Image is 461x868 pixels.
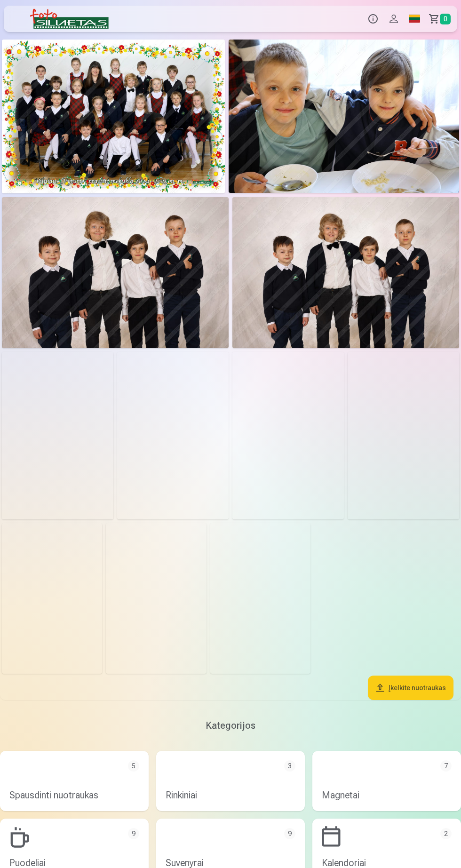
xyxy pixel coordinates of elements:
button: Info [363,6,383,32]
button: Profilis [383,6,404,32]
img: /v3 [30,8,109,29]
span: 0 [440,14,451,24]
div: 7 [440,760,452,772]
a: Magnetai7 [312,751,461,811]
a: Rinkiniai3 [156,751,305,811]
div: 9 [284,828,295,839]
a: Global [404,6,425,32]
div: 3 [284,760,295,772]
a: Krepšelis0 [425,6,457,32]
button: Įkelkite nuotraukas [368,676,453,700]
div: 2 [440,828,452,839]
div: 5 [128,760,139,772]
div: 9 [128,828,139,839]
